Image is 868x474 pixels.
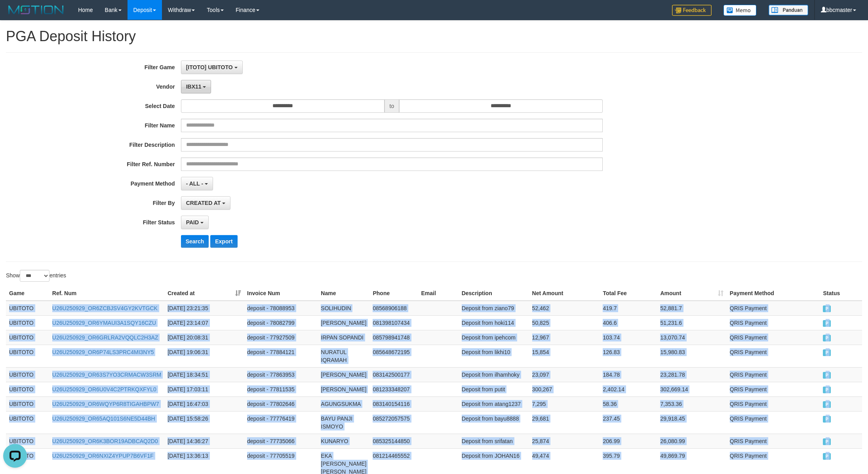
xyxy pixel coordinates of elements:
[727,301,820,316] td: QRIS Payment
[181,235,209,248] button: Search
[459,411,529,434] td: Deposit from bayu8888
[369,286,418,301] th: Phone
[369,315,418,330] td: 081398107434
[164,367,244,382] td: [DATE] 18:34:51
[657,367,726,382] td: 23,281.78
[823,453,831,460] span: PAID
[600,434,657,448] td: 206.99
[186,200,221,206] span: CREATED AT
[369,367,418,382] td: 083142500177
[600,411,657,434] td: 237.45
[600,345,657,367] td: 126.83
[529,367,600,382] td: 23,097
[244,434,318,448] td: deposit - 77735066
[369,301,418,316] td: 08568906188
[164,301,244,316] td: [DATE] 23:21:35
[369,434,418,448] td: 085325144850
[164,286,244,301] th: Created at: activate to sort column ascending
[20,270,49,282] select: Showentries
[727,315,820,330] td: QRIS Payment
[369,411,418,434] td: 085272057575
[244,396,318,411] td: deposit - 77802646
[49,286,164,301] th: Ref. Num
[6,367,49,382] td: UBITOTO
[823,320,831,327] span: PAID
[529,330,600,345] td: 12,967
[6,330,49,345] td: UBITOTO
[727,411,820,434] td: QRIS Payment
[657,286,726,301] th: Amount: activate to sort column ascending
[823,416,831,423] span: PAID
[244,301,318,316] td: deposit - 78088953
[6,382,49,396] td: UBITOTO
[244,367,318,382] td: deposit - 77863953
[6,411,49,434] td: UBITOTO
[418,286,458,301] th: Email
[6,4,66,16] img: MOTION_logo.png
[244,411,318,434] td: deposit - 77776419
[727,345,820,367] td: QRIS Payment
[459,367,529,382] td: Deposit from ilhamhoky
[657,434,726,448] td: 26,080.99
[164,345,244,367] td: [DATE] 19:06:31
[459,301,529,316] td: Deposit from ziano79
[657,345,726,367] td: 15,980.83
[164,396,244,411] td: [DATE] 16:47:03
[459,396,529,411] td: Deposit from atang1237
[3,3,27,27] button: Open LiveChat chat widget
[318,330,369,345] td: IRPAN SOPANDI
[529,411,600,434] td: 29,681
[600,315,657,330] td: 406.6
[600,330,657,345] td: 103.74
[186,64,233,70] span: [ITOTO] UBITOTO
[6,315,49,330] td: UBITOTO
[657,301,726,316] td: 52,881.7
[657,411,726,434] td: 29,918.45
[459,315,529,330] td: Deposit from hoki114
[657,330,726,345] td: 13,070.74
[318,411,369,434] td: BAYU PANJI ISMOYO
[385,99,400,113] span: to
[52,438,158,444] a: U26U250929_OR6K3BOR19ADBCAQ2D0
[186,83,202,90] span: IBX11
[727,382,820,396] td: QRIS Payment
[459,382,529,396] td: Deposit from putit
[318,367,369,382] td: [PERSON_NAME]
[181,61,243,74] button: [ITOTO] UBITOTO
[769,5,808,15] img: panduan.png
[600,396,657,411] td: 58.36
[600,286,657,301] th: Total Fee
[823,305,831,312] span: PAID
[164,434,244,448] td: [DATE] 14:36:27
[600,367,657,382] td: 184.78
[823,438,831,445] span: PAID
[529,345,600,367] td: 15,854
[52,305,158,311] a: U26U250929_OR6ZCBJSV4GY2KVTGCK
[181,177,213,190] button: - ALL -
[459,434,529,448] td: Deposit from srifatan
[181,80,211,93] button: IBX11
[181,196,231,210] button: CREATED AT
[164,315,244,330] td: [DATE] 23:14:07
[529,434,600,448] td: 25,874
[244,286,318,301] th: Invoice Num
[6,286,49,301] th: Game
[6,434,49,448] td: UBITOTO
[6,270,66,282] label: Show entries
[727,367,820,382] td: QRIS Payment
[186,219,199,226] span: PAID
[672,5,712,16] img: Feedback.jpg
[244,315,318,330] td: deposit - 78082799
[164,411,244,434] td: [DATE] 15:58:26
[186,180,204,187] span: - ALL -
[52,320,156,326] a: U26U250929_OR6YMAUI3A1SQY16CZU
[529,315,600,330] td: 50,825
[244,345,318,367] td: deposit - 77884121
[369,345,418,367] td: 085648672195
[727,396,820,411] td: QRIS Payment
[823,401,831,408] span: PAID
[529,301,600,316] td: 52,462
[52,334,158,341] a: U26U250929_OR6GRLRA2VQQLC2H3AZ
[181,216,209,229] button: PAID
[600,382,657,396] td: 2,402.14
